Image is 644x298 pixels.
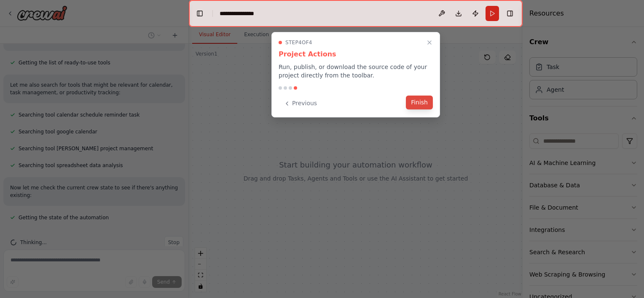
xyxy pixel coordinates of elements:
button: Hide left sidebar [194,8,206,19]
button: Previous [279,96,322,110]
h3: Project Actions [279,49,433,59]
button: Finish [406,96,433,109]
button: Close walkthrough [424,37,435,48]
span: Step 4 of 4 [285,39,312,46]
p: Run, publish, or download the source code of your project directly from the toolbar. [279,63,433,80]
